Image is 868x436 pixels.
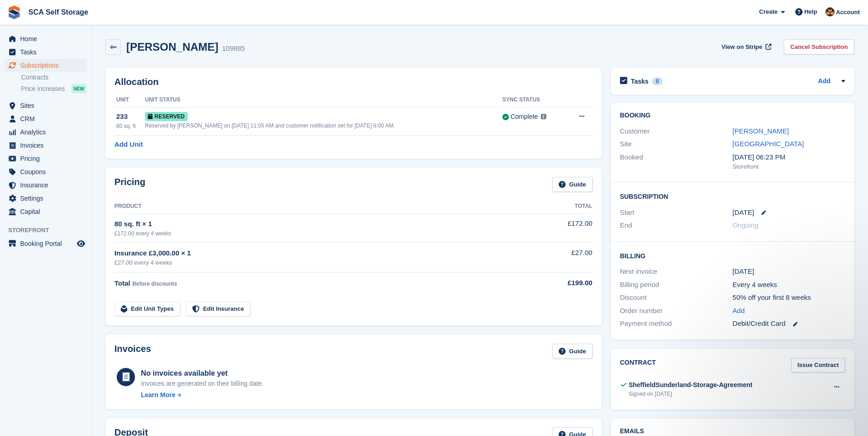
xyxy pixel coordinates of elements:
[20,32,75,45] span: Home
[733,221,759,229] span: Ongoing
[733,207,754,218] time: 2025-09-28 00:00:00 UTC
[114,258,518,267] div: £27.00 every 4 weeks
[222,43,245,54] div: 109885
[718,39,773,54] a: View on Stripe
[620,207,733,218] div: Start
[20,205,75,218] span: Capital
[145,93,502,107] th: Unit Status
[620,126,733,137] div: Customer
[141,368,264,379] div: No invoices available yet
[20,99,75,112] span: Sites
[5,59,86,72] a: menu
[620,152,733,171] div: Booked
[502,93,565,107] th: Sync Status
[733,162,845,171] div: Storefront
[733,292,845,303] div: 50% off your first 8 weeks
[733,266,845,277] div: [DATE]
[629,380,753,390] div: SheffieldSunderland-Storage-Agreement
[620,251,845,260] h2: Billing
[518,199,592,214] th: Total
[620,306,733,316] div: Order number
[620,319,733,329] div: Payment method
[25,5,92,20] a: SCA Self Storage
[20,112,75,125] span: CRM
[784,39,854,54] a: Cancel Subscription
[75,238,86,249] a: Preview store
[20,192,75,205] span: Settings
[114,248,518,259] div: Insurance £3,000.00 × 1
[518,243,592,272] td: £27.00
[20,46,75,58] span: Tasks
[114,93,145,107] th: Unit
[5,179,86,191] a: menu
[629,390,753,398] div: Signed on [DATE]
[114,302,180,317] a: Edit Unit Types
[791,358,845,373] a: Issue Contract
[21,73,86,82] a: Contracts
[620,191,845,201] h2: Subscription
[804,7,817,16] span: Help
[114,177,146,192] h2: Pricing
[518,278,592,288] div: £199.00
[5,112,86,125] a: menu
[8,226,91,235] span: Storefront
[126,41,218,53] h2: [PERSON_NAME]
[114,344,151,359] h2: Invoices
[114,77,593,87] h2: Allocation
[620,358,656,373] h2: Contract
[5,205,86,218] a: menu
[21,85,65,93] span: Price increases
[631,77,649,85] h2: Tasks
[836,8,860,17] span: Account
[116,112,145,122] div: 233
[620,139,733,149] div: Site
[141,390,175,400] div: Learn More
[818,76,830,87] a: Add
[652,77,663,85] div: 0
[733,319,845,329] div: Debit/Credit Card
[71,84,86,93] div: NEW
[825,7,835,16] img: Sarah Race
[5,126,86,138] a: menu
[114,219,518,229] div: 80 sq. ft × 1
[511,112,538,122] div: Complete
[114,279,130,287] span: Total
[114,229,518,238] div: £172.00 every 4 weeks
[116,122,145,130] div: 80 sq. ft
[20,59,75,72] span: Subscriptions
[733,127,789,135] a: [PERSON_NAME]
[5,152,86,165] a: menu
[5,46,86,58] a: menu
[114,199,518,214] th: Product
[733,306,745,316] a: Add
[20,152,75,165] span: Pricing
[5,99,86,112] a: menu
[141,379,264,388] div: Invoices are generated on their billing date.
[20,237,75,250] span: Booking Portal
[733,140,804,148] a: [GEOGRAPHIC_DATA]
[552,344,593,359] a: Guide
[541,114,546,119] img: icon-info-grey-7440780725fd019a000dd9b08b2336e03edf1995a4989e88bcd33f0948082b44.svg
[21,84,86,94] a: Price increases NEW
[620,266,733,277] div: Next invoice
[5,139,86,152] a: menu
[5,165,86,178] a: menu
[518,213,592,242] td: £172.00
[5,237,86,250] a: menu
[552,177,593,192] a: Guide
[620,292,733,303] div: Discount
[620,112,845,119] h2: Booking
[20,165,75,178] span: Coupons
[20,179,75,191] span: Insurance
[5,192,86,205] a: menu
[620,428,845,435] h2: Emails
[20,139,75,152] span: Invoices
[759,7,777,16] span: Create
[733,152,845,163] div: [DATE] 06:23 PM
[145,122,502,130] div: Reserved by [PERSON_NAME] on [DATE] 11:05 AM and customer notification set for [DATE] 6:00 AM.
[733,280,845,290] div: Every 4 weeks
[5,32,86,45] a: menu
[145,112,188,121] span: Reserved
[114,139,143,150] a: Add Unit
[620,280,733,290] div: Billing period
